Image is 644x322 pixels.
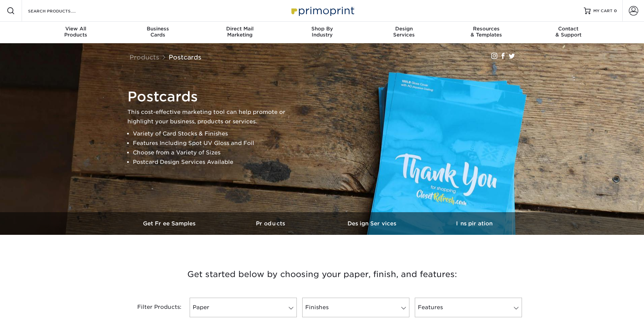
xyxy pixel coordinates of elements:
div: Industry [281,26,363,38]
a: Get Free Samples [119,212,221,235]
h3: Inspiration [424,220,525,227]
a: Contact& Support [527,22,610,43]
h3: Get Free Samples [119,220,221,227]
span: Resources [445,26,527,32]
a: BusinessCards [117,22,199,43]
span: Business [117,26,199,32]
span: 0 [614,8,617,13]
a: Products [129,53,159,61]
a: Paper [190,298,297,317]
h1: Postcards [127,89,296,105]
span: Direct Mail [199,26,281,32]
span: View All [35,26,117,32]
li: Postcard Design Services Available [133,157,296,167]
h3: Design Services [322,220,424,227]
div: Products [35,26,117,38]
a: Design Services [322,212,424,235]
div: Marketing [199,26,281,38]
h3: Get started below by choosing your paper, finish, and features: [124,259,520,290]
a: View AllProducts [35,22,117,43]
li: Choose from a Variety of Sizes [133,148,296,157]
span: Design [363,26,445,32]
a: DesignServices [363,22,445,43]
a: Inspiration [424,212,525,235]
li: Variety of Card Stocks & Finishes [133,129,296,139]
img: Primoprint [288,3,356,18]
a: Shop ByIndustry [281,22,363,43]
li: Features Including Spot UV Gloss and Foil [133,139,296,148]
a: Products [221,212,322,235]
span: Contact [527,26,610,32]
p: This cost-effective marketing tool can help promote or highlight your business, products or servi... [127,107,296,126]
div: & Support [527,26,610,38]
a: Direct MailMarketing [199,22,281,43]
span: Shop By [281,26,363,32]
div: & Templates [445,26,527,38]
div: Cards [117,26,199,38]
h3: Products [221,220,322,227]
a: Postcards [169,53,201,61]
div: Services [363,26,445,38]
span: MY CART [593,8,613,14]
div: Filter Products: [119,298,187,317]
a: Finishes [302,298,409,317]
a: Features [415,298,522,317]
a: Resources& Templates [445,22,527,43]
input: SEARCH PRODUCTS..... [27,7,93,15]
